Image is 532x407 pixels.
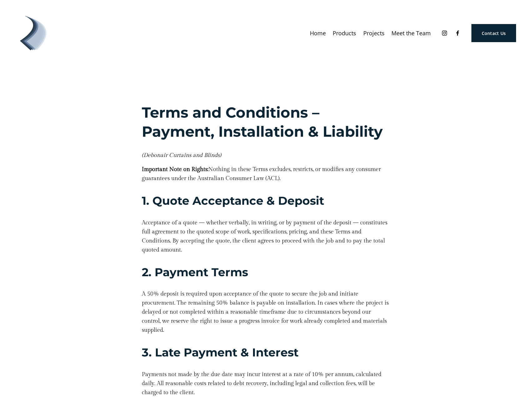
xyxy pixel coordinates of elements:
p: Nothing in these Terms excludes, restricts, or modifies any consumer guarantees under the Austral... [142,165,390,183]
h1: Terms and Conditions – Payment, Installation & Liability [142,103,390,141]
a: Facebook [455,30,461,36]
a: Contact Us [471,24,516,42]
p: Payments not made by the due date may incur interest at a rate of 10% per annum, calculated daily... [142,370,390,397]
img: Debonair | Curtains, Blinds, Shutters &amp; Awnings [16,16,50,50]
a: folder dropdown [333,27,356,39]
strong: Important Note on Rights: [142,166,208,173]
a: Meet the Team [391,27,431,39]
a: Projects [363,27,385,39]
h3: 1. Quote Acceptance & Deposit [142,193,390,208]
p: A 50% deposit is required upon acceptance of the quote to secure the job and initiate procurement... [142,290,390,335]
span: Products [333,28,356,38]
a: Home [310,27,326,39]
a: Instagram [441,30,448,36]
h3: 2. Payment Terms [142,265,390,280]
h3: 3. Late Payment & Interest [142,345,390,360]
p: Acceptance of a quote — whether verbally, in writing, or by payment of the deposit — constitutes ... [142,218,390,255]
em: (Debonair Curtains and Blinds) [142,152,221,159]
